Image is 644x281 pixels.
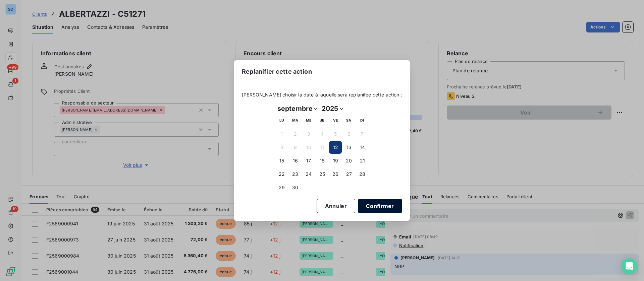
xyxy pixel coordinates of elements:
button: 3 [302,127,315,141]
button: 29 [275,181,288,194]
button: 7 [356,127,369,141]
button: 11 [315,141,329,154]
button: Confirmer [358,199,402,213]
th: vendredi [329,114,342,127]
button: 17 [302,154,315,167]
button: 23 [288,167,302,181]
th: dimanche [356,114,369,127]
button: 10 [302,141,315,154]
button: 28 [356,167,369,181]
button: Annuler [317,199,355,213]
span: [PERSON_NAME] choisir la date à laquelle sera replanifée cette action : [242,91,402,98]
span: Replanifier cette action [242,67,312,76]
button: 20 [342,154,356,167]
button: 14 [356,141,369,154]
button: 27 [342,167,356,181]
th: jeudi [315,114,329,127]
th: samedi [342,114,356,127]
th: lundi [275,114,288,127]
div: Open Intercom Messenger [621,258,637,274]
button: 1 [275,127,288,141]
th: mercredi [302,114,315,127]
button: 5 [329,127,342,141]
button: 26 [329,167,342,181]
button: 19 [329,154,342,167]
button: 4 [315,127,329,141]
button: 21 [356,154,369,167]
button: 30 [288,181,302,194]
button: 9 [288,141,302,154]
button: 8 [275,141,288,154]
button: 6 [342,127,356,141]
button: 13 [342,141,356,154]
button: 16 [288,154,302,167]
button: 24 [302,167,315,181]
button: 2 [288,127,302,141]
button: 25 [315,167,329,181]
th: mardi [288,114,302,127]
button: 22 [275,167,288,181]
button: 18 [315,154,329,167]
button: 15 [275,154,288,167]
button: 12 [329,141,342,154]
